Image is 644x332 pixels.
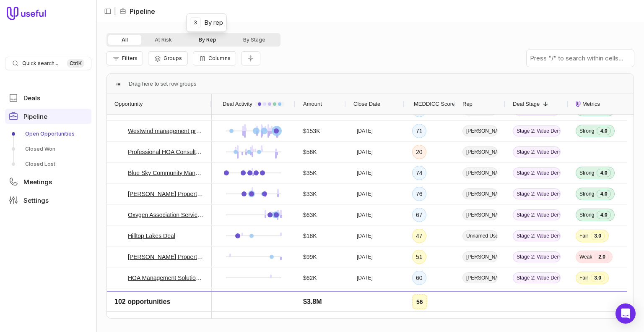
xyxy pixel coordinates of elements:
[23,113,47,120] span: Pipeline
[597,211,611,219] span: 4.0
[357,128,373,134] time: [DATE]
[128,294,191,304] a: Amlo Management Deal
[513,99,540,109] span: Deal Stage
[462,209,498,220] span: [PERSON_NAME]
[462,188,498,199] span: [PERSON_NAME]
[303,210,317,220] span: $63K
[128,273,204,283] a: HOA Management Solutions Deal
[5,109,91,124] a: Pipeline
[23,179,52,185] span: Meetings
[193,51,236,65] button: Columns
[591,232,605,240] span: 3.0
[5,142,91,156] a: Closed Won
[513,230,561,241] span: Stage 2: Value Demonstration
[513,146,561,157] span: Stage 2: Value Demonstration
[303,189,317,199] span: $33K
[357,254,373,260] time: [DATE]
[128,126,204,136] a: Westwind management group, LLC - New Deal
[114,6,116,16] span: |
[412,208,426,222] div: 67
[108,35,141,45] button: All
[579,295,594,302] span: Strong
[412,229,426,243] div: 47
[412,166,426,180] div: 74
[513,125,561,136] span: Stage 2: Value Demonstration
[128,210,204,220] a: Oxygen Association Services - New Deal
[101,5,114,18] button: Collapse sidebar
[462,146,498,157] span: [PERSON_NAME]
[67,59,84,68] kbd: Ctrl K
[579,212,594,218] span: Strong
[23,197,49,204] span: Settings
[597,169,611,177] span: 4.0
[579,170,594,176] span: Strong
[579,254,592,260] span: Weak
[357,295,373,302] time: [DATE]
[5,90,91,105] a: Deals
[230,35,279,45] button: By Stage
[128,189,204,199] a: [PERSON_NAME] Property Management Deal
[22,60,58,67] span: Quick search...
[128,231,175,241] a: Hilltop Lakes Deal
[513,293,561,304] span: Stage 2: Value Demonstration
[5,174,91,189] a: Meetings
[462,230,498,241] span: Unnamed User
[597,190,611,198] span: 4.0
[353,99,380,109] span: Close Date
[462,293,498,304] span: [PERSON_NAME]
[412,145,426,159] div: 20
[357,212,373,218] time: [DATE]
[114,99,143,109] span: Opportunity
[5,127,91,141] a: Open Opportunities
[106,51,143,65] button: Filter Pipeline
[148,51,187,65] button: Group Pipeline
[579,274,588,281] span: Fair
[579,128,594,134] span: Strong
[357,149,373,155] time: [DATE]
[128,168,204,178] a: Blue Sky Community Management, LLC Deal
[208,55,231,61] span: Columns
[615,303,636,324] div: Open Intercom Messenger
[357,233,373,239] time: [DATE]
[303,252,317,262] span: $99K
[414,99,455,109] span: MEDDICC Score
[579,233,588,239] span: Fair
[223,99,252,109] span: Deal Activity
[597,127,611,135] span: 4.0
[412,94,447,114] div: MEDDICC Score
[513,251,561,262] span: Stage 2: Value Demonstration
[462,272,498,283] span: [PERSON_NAME]
[303,147,317,157] span: $56K
[412,124,426,138] div: 71
[579,191,594,197] span: Strong
[303,126,320,136] span: $153K
[241,51,260,66] button: Collapse all rows
[412,187,426,201] div: 76
[119,6,155,16] li: Pipeline
[303,99,322,109] span: Amount
[141,35,185,45] button: At Risk
[190,17,223,28] div: By rep
[582,99,600,109] span: Metrics
[357,274,373,281] time: [DATE]
[190,17,201,28] kbd: 3
[128,252,204,262] a: [PERSON_NAME] Property Management Deal
[513,209,561,220] span: Stage 2: Value Demonstration
[513,167,561,178] span: Stage 2: Value Demonstration
[513,188,561,199] span: Stage 2: Value Demonstration
[357,191,373,197] time: [DATE]
[412,292,426,306] div: 80
[462,125,498,136] span: [PERSON_NAME]
[303,168,317,178] span: $35K
[23,95,40,101] span: Deals
[128,147,204,157] a: Professional HOA Consultants - New Deal
[597,295,611,303] span: 4.0
[129,79,196,89] div: Row Groups
[591,274,605,282] span: 3.0
[185,35,230,45] button: By Rep
[527,50,634,67] input: Press "/" to search within cells...
[595,253,609,261] span: 2.0
[303,273,317,283] span: $62K
[129,79,196,89] span: Drag here to set row groups
[357,170,373,176] time: [DATE]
